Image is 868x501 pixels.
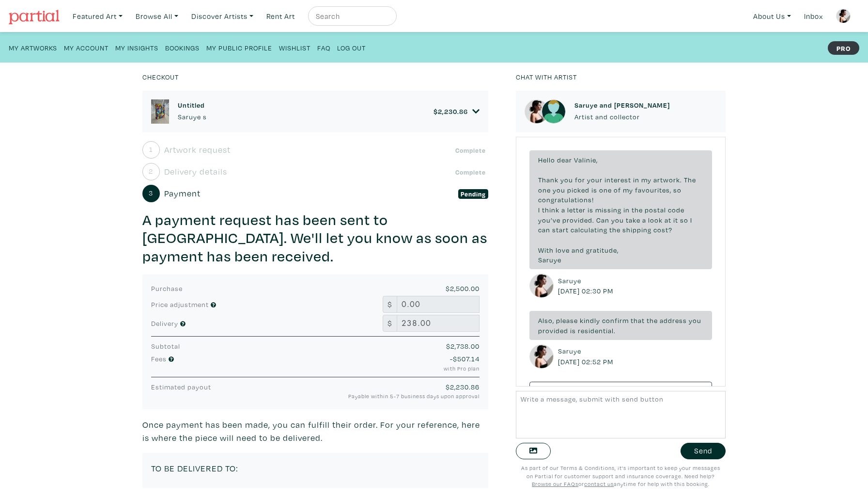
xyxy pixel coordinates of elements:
h3: A payment request has been sent to [GEOGRAPHIC_DATA]. We'll let you know as soon as payment has b... [142,211,489,266]
p: Once payment has been made, you can fulfill their order. For your reference, here is where the pi... [142,418,489,444]
span: my [623,185,633,194]
span: your [587,175,603,184]
span: you [553,185,565,194]
a: My Artworks [9,41,57,54]
span: you’ve [538,215,560,225]
a: My Account [64,41,108,54]
img: phpThumb.php [529,344,554,369]
span: so [680,215,688,225]
span: Estimated payout [151,382,211,391]
a: Featured Art [68,6,127,26]
span: I [690,215,692,225]
span: cost? [653,225,672,234]
a: Discover Artists [187,6,258,26]
span: 2,230.86 [438,107,468,116]
h6: Saruye and [PERSON_NAME] [574,101,670,109]
small: 1 [149,146,153,153]
span: at [665,215,671,225]
span: shipping [622,225,651,234]
span: Complete [453,145,489,155]
small: 2 [149,168,153,175]
span: one [538,185,551,194]
span: the [647,316,658,325]
span: for [575,175,585,184]
span: picked [567,185,589,194]
p: Artist and collector [574,112,670,122]
strong: PRO [828,41,859,55]
span: Delivery details [164,165,227,178]
span: Complete [453,167,489,177]
img: phpThumb.php [836,9,851,23]
span: Valinie, [574,155,598,164]
span: you [560,175,573,184]
span: congratulations! [538,195,594,204]
span: Delivery [151,319,178,328]
span: that [631,316,645,325]
a: About Us [749,6,795,26]
img: phpThumb.php [151,99,170,124]
span: Can [596,215,609,225]
a: FAQ [317,41,330,54]
span: in [633,175,639,184]
input: Negative number for discount [397,296,480,313]
span: think [542,205,559,214]
span: Purchase [151,284,183,293]
span: love [556,245,570,255]
span: $2,738.00 [446,341,480,351]
a: Rent Art [262,6,299,26]
span: Price adjustment [151,300,209,309]
span: so [673,185,682,194]
span: Fees [151,354,167,363]
a: Browse All [131,6,183,26]
input: Negative number for discount [397,315,480,332]
span: kindly [580,316,600,325]
a: Wishlist [279,41,310,54]
span: you [689,316,701,325]
a: My Public Profile [206,41,272,54]
span: $ [446,382,480,391]
span: take [626,215,640,225]
span: residential. [578,326,616,335]
small: As part of our Terms & Conditions, it's important to keep your messages on Partial for customer s... [521,464,720,487]
small: My Insights [115,43,158,52]
span: can [538,225,550,234]
span: of [614,185,621,194]
a: Browse our FAQs [532,480,578,487]
span: I [538,205,540,214]
small: Bookings [165,43,200,52]
a: Inbox [800,6,827,26]
span: The [684,175,696,184]
span: look [648,215,663,225]
span: Artwork request [164,143,231,156]
span: in [623,205,630,214]
small: FAQ [317,43,330,52]
span: letter [567,205,586,214]
img: avatar.png [542,99,566,124]
h6: $ [434,107,468,115]
small: My Public Profile [206,43,272,52]
u: contact us [584,480,614,487]
span: With [538,245,554,255]
small: Wishlist [279,43,310,52]
span: 2,230.86 [450,382,480,391]
span: $ [383,296,397,313]
span: Payment [164,187,201,200]
span: Saruye [538,255,561,264]
span: one [599,185,612,194]
small: Payable within 5-7 business days upon approval [265,392,480,400]
span: postal [645,205,666,214]
img: phpThumb.php [529,274,554,298]
span: interest [604,175,631,184]
span: missing [595,205,621,214]
small: Saruye [DATE] 02:52 PM [558,346,616,367]
h6: Untitled [178,101,207,109]
span: the [609,225,620,234]
span: and [572,245,584,255]
span: Also, [538,316,554,325]
a: $2,230.86 [434,107,480,116]
span: you [611,215,624,225]
p: Saruye s [178,112,207,122]
a: My Insights [115,41,158,54]
span: provided [538,326,568,335]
